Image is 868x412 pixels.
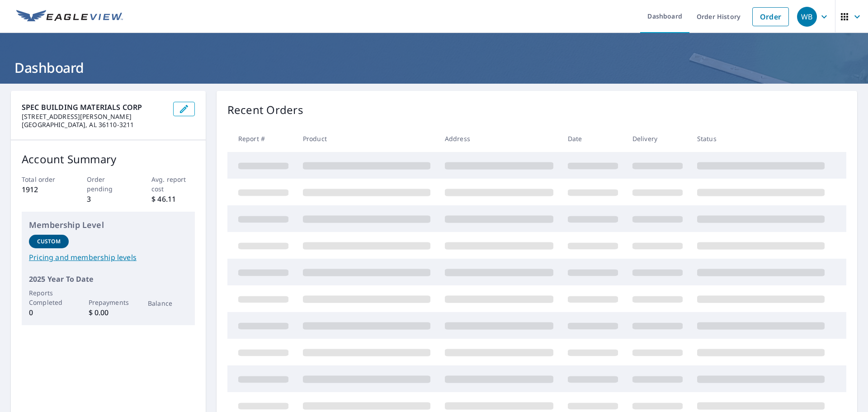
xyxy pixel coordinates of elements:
[87,175,130,194] p: Order pending
[22,121,166,129] p: [GEOGRAPHIC_DATA], AL 36110-3211
[29,252,188,263] a: Pricing and membership levels
[752,7,789,26] a: Order
[227,102,303,118] p: Recent Orders
[438,125,561,152] th: Address
[625,125,690,152] th: Delivery
[561,125,625,152] th: Date
[29,274,188,284] p: 2025 Year To Date
[690,125,832,152] th: Status
[37,237,61,246] p: Custom
[29,307,69,318] p: 0
[22,151,195,167] p: Account Summary
[151,175,195,194] p: Avg. report cost
[29,288,69,307] p: Reports Completed
[148,298,188,308] p: Balance
[797,7,817,27] div: WB
[227,125,296,152] th: Report #
[89,307,128,318] p: $ 0.00
[22,175,65,184] p: Total order
[151,194,195,204] p: $ 46.11
[87,194,130,204] p: 3
[22,184,65,195] p: 1912
[16,10,123,24] img: EV Logo
[22,113,166,121] p: [STREET_ADDRESS][PERSON_NAME]
[11,58,857,77] h1: Dashboard
[22,102,166,113] p: SPEC BUILDING MATERIALS CORP
[296,125,438,152] th: Product
[29,219,188,231] p: Membership Level
[89,298,128,307] p: Prepayments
